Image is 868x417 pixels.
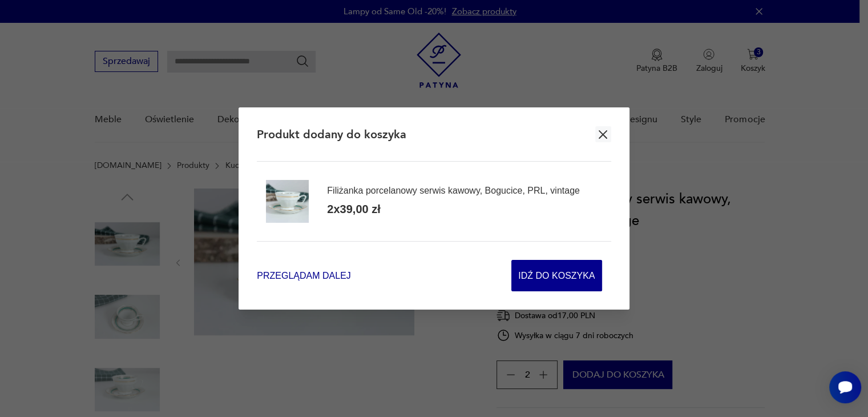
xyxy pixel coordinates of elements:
button: Idź do koszyka [511,260,602,291]
h2: Produkt dodany do koszyka [257,127,406,142]
div: 2 x 39,00 zł [327,202,380,217]
iframe: Smartsupp widget button [829,371,861,403]
img: Zdjęcie produktu [266,180,309,223]
button: Przeglądam dalej [257,269,350,282]
div: Filiżanka porcelanowy serwis kawowy, Bogucice, PRL, vintage [327,186,580,196]
span: Idź do koszyka [518,260,595,291]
